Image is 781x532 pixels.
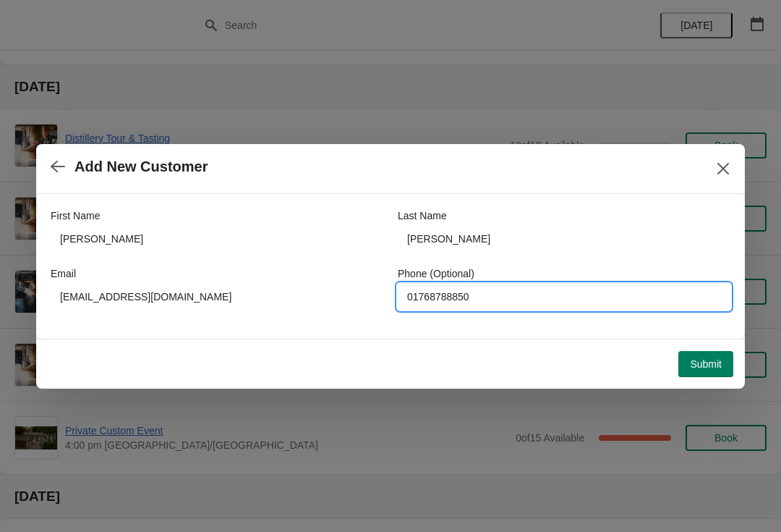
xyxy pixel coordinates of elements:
input: Enter your email [51,284,383,310]
input: Enter your phone number [398,284,730,310]
label: Last Name [398,208,447,223]
label: Phone (Optional) [398,266,474,281]
span: Submit [690,358,722,370]
label: First Name [51,208,100,223]
button: Close [710,156,736,182]
h2: Add New Customer [74,159,208,175]
input: John [51,226,383,252]
label: Email [51,266,76,281]
button: Submit [678,351,733,377]
input: Smith [398,226,730,252]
